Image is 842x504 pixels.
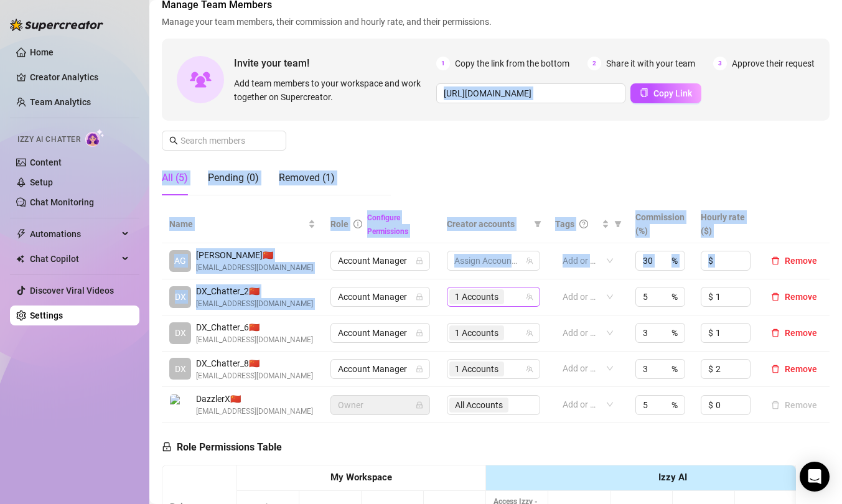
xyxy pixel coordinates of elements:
button: Remove [766,289,822,304]
img: AI Chatter [85,129,105,147]
span: Name [169,217,306,231]
span: Copy Link [653,88,692,98]
span: [PERSON_NAME] 🇨🇳 [196,248,313,262]
span: Role [330,219,348,229]
span: lock [416,365,423,373]
span: Tags [555,217,574,231]
h5: Role Permissions Table [162,440,282,455]
strong: My Workspace [330,472,392,483]
span: lock [416,293,423,301]
span: DX_Chatter_8 🇨🇳 [196,357,313,370]
div: All (5) [162,170,188,185]
img: DazzlerX [170,394,190,415]
span: team [526,365,533,373]
span: question-circle [579,220,588,228]
span: 1 [436,57,450,70]
span: Chat Copilot [30,249,118,269]
span: filter [614,220,622,228]
span: [EMAIL_ADDRESS][DOMAIN_NAME] [196,406,313,418]
span: search [169,136,178,145]
span: team [526,257,533,264]
span: delete [771,256,780,265]
span: 3 [713,57,727,70]
span: Izzy AI Chatter [17,134,80,146]
span: AG [174,254,186,268]
a: Content [30,157,62,167]
span: Owner [338,396,423,414]
a: Discover Viral Videos [30,286,114,296]
span: Manage your team members, their commission and hourly rate, and their permissions. [162,15,830,29]
th: Commission (%) [628,205,693,243]
span: 1 Accounts [449,325,504,340]
span: filter [531,215,544,233]
span: Remove [785,256,817,266]
span: DX_Chatter_2 🇨🇳 [196,284,313,298]
img: logo-BBDzfeDw.svg [10,19,103,31]
span: Account Manager [338,360,423,378]
span: DazzlerX 🇨🇳 [196,392,313,406]
span: team [526,329,533,337]
span: lock [416,257,423,264]
span: Invite your team! [234,55,436,71]
span: Remove [785,292,817,302]
span: 1 Accounts [449,289,504,304]
div: Pending (0) [208,170,259,185]
span: Account Manager [338,324,423,342]
a: Settings [30,310,63,320]
span: Remove [785,328,817,338]
th: Name [162,205,323,243]
span: [EMAIL_ADDRESS][DOMAIN_NAME] [196,262,313,274]
span: Remove [785,364,817,374]
span: 1 Accounts [455,362,498,376]
button: Remove [766,362,822,376]
span: filter [534,220,541,228]
a: Team Analytics [30,97,91,107]
a: Chat Monitoring [30,197,94,207]
div: Removed (1) [279,170,335,185]
span: Share it with your team [606,57,695,70]
strong: Izzy AI [658,472,687,483]
button: Copy Link [630,83,701,103]
input: Search members [180,134,269,147]
span: lock [162,442,172,452]
span: [EMAIL_ADDRESS][DOMAIN_NAME] [196,298,313,310]
span: DX_Chatter_6 🇨🇳 [196,320,313,334]
span: [EMAIL_ADDRESS][DOMAIN_NAME] [196,334,313,346]
th: Hourly rate ($) [693,205,759,243]
span: Account Manager [338,287,423,306]
span: lock [416,401,423,409]
span: info-circle [353,220,362,228]
button: Remove [766,325,822,340]
span: Account Manager [338,251,423,270]
span: 2 [587,57,601,70]
img: Chat Copilot [16,254,24,263]
span: Add team members to your workspace and work together on Supercreator. [234,77,431,104]
span: 1 Accounts [455,326,498,340]
span: Creator accounts [447,217,529,231]
span: Copy the link from the bottom [455,57,569,70]
span: delete [771,329,780,337]
span: DX [175,362,186,376]
span: Automations [30,224,118,244]
span: 1 Accounts [449,362,504,376]
span: delete [771,365,780,373]
span: team [526,293,533,301]
div: Open Intercom Messenger [800,462,830,492]
span: 1 Accounts [455,290,498,304]
a: Creator Analytics [30,67,129,87]
span: filter [612,215,624,233]
button: Remove [766,398,822,413]
span: thunderbolt [16,229,26,239]
span: [EMAIL_ADDRESS][DOMAIN_NAME] [196,370,313,382]
span: Approve their request [732,57,815,70]
button: Remove [766,253,822,268]
span: copy [640,88,648,97]
a: Configure Permissions [367,213,408,236]
span: DX [175,290,186,304]
span: delete [771,292,780,301]
span: DX [175,326,186,340]
a: Setup [30,177,53,187]
span: lock [416,329,423,337]
a: Home [30,47,54,57]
